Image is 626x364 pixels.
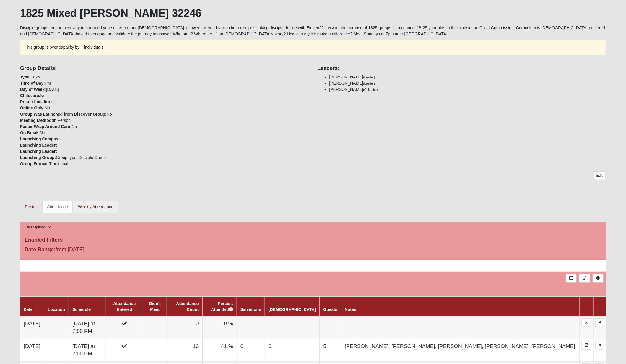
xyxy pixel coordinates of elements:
[20,99,55,104] strong: Prison Locations:
[20,201,42,213] a: Roster
[20,75,31,79] strong: Type:
[237,339,265,361] td: 0
[329,74,606,80] li: [PERSON_NAME]
[20,143,57,147] strong: Launching Leader:
[167,316,202,339] td: 0
[265,339,319,361] td: 0
[167,339,202,361] td: 16
[20,112,107,117] strong: Group Was Launched from Discover Group:
[42,201,73,213] a: Attendance
[345,307,356,312] a: Notes
[16,61,313,167] div: 1825 PM [DATE] No No No In Person No No Group type: Disciple Group Traditional
[317,65,606,72] h4: Leaders:
[593,171,606,180] a: Edit
[20,118,53,123] strong: Meeting Method:
[20,316,44,339] td: [DATE]
[202,316,237,339] td: 0 %
[595,341,604,350] a: Delete
[20,93,40,98] strong: Childcare:
[237,297,265,316] th: Salvations
[20,130,40,135] strong: On Break:
[582,318,591,327] a: Enter Attendance
[25,237,601,243] h4: Enabled Filters
[20,161,49,166] strong: Group Format:
[69,339,106,361] td: [DATE] at 7:00 PM
[20,40,606,55] div: This group is over capacity by 4 individuals.
[20,339,44,361] td: [DATE]
[363,88,378,91] small: (Coleader)
[595,318,604,327] a: Delete
[73,201,118,213] a: Weekly Attendance
[579,274,590,283] a: Merge Records into Merge Template
[20,124,71,129] strong: Foster Wrap Around Care:
[265,297,319,316] th: [DEMOGRAPHIC_DATA]
[582,341,591,350] a: Enter Attendance
[20,65,309,72] h4: Group Details:
[211,301,233,312] a: Percent Attended
[593,274,604,283] a: Alt+N
[20,106,45,110] strong: Online Only:
[320,339,341,361] td: 5
[22,224,53,230] button: Filter Options
[25,246,56,254] label: Date Range:
[329,86,606,93] li: [PERSON_NAME]
[20,81,45,86] strong: Time of Day:
[24,307,32,312] a: Date
[113,301,136,312] a: Attendance Entered
[149,301,161,312] a: Didn't Meet
[20,7,606,19] h1: 1825 Mixed [PERSON_NAME] 32246
[69,316,106,339] td: [DATE] at 7:00 PM
[48,307,65,312] a: Location
[20,149,57,154] strong: Launching Leader:
[176,301,199,312] a: Attendance Count
[329,80,606,86] li: [PERSON_NAME]
[202,339,237,361] td: 41 %
[20,246,215,255] div: from [DATE]
[72,307,91,312] a: Schedule
[20,137,60,141] strong: Launching Campus:
[20,87,46,92] strong: Day of Week:
[341,339,580,361] td: [PERSON_NAME], [PERSON_NAME], [PERSON_NAME], [PERSON_NAME], [PERSON_NAME]
[566,274,577,283] a: Export to Excel
[320,297,341,316] th: Guests
[363,76,375,79] small: (Leader)
[20,155,56,160] strong: Launching Group:
[363,82,375,85] small: (Leader)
